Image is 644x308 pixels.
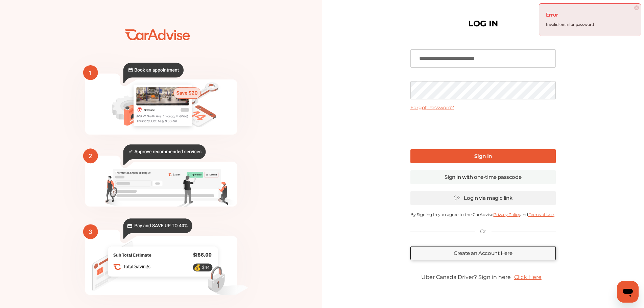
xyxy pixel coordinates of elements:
a: Login via magic link [410,191,556,205]
a: Privacy Policy [493,212,520,217]
p: By Signing In you agree to the CarAdvise and . [410,212,556,217]
span: Uber Canada Driver? Sign in here [421,274,511,280]
text: 💰 [194,264,201,271]
a: Terms of Use [528,212,554,217]
iframe: reCAPTCHA [432,116,534,142]
b: Sign In [474,153,492,159]
span: × [634,5,639,10]
h4: Error [546,9,634,20]
a: Create an Account Here [410,246,556,260]
div: Invalid email or password [546,20,634,29]
a: Sign in with one-time passcode [410,170,556,184]
a: Forgot Password? [410,104,454,111]
img: magic_icon.32c66aac.svg [454,195,460,201]
p: Or [480,228,486,235]
iframe: Button to launch messaging window [617,281,639,303]
h1: LOG IN [468,20,498,27]
a: Sign In [410,149,556,163]
a: Click Here [511,270,545,284]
